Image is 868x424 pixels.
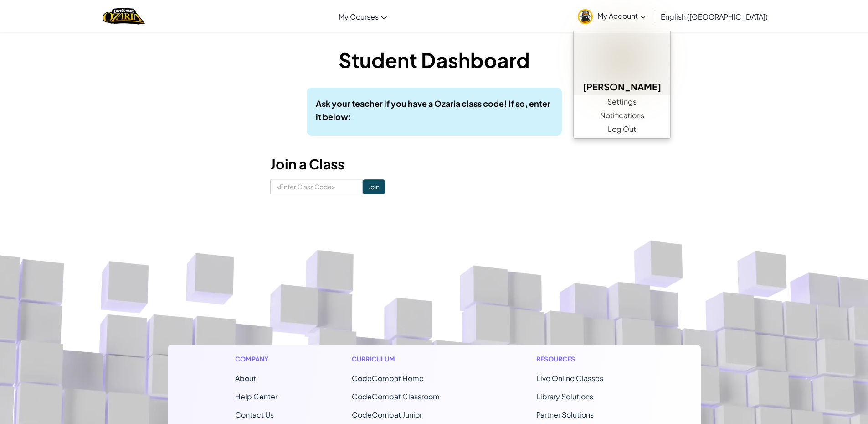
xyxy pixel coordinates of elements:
img: avatar [600,35,644,79]
a: Notifications [574,109,670,122]
h3: Join a Class [270,154,598,174]
a: My Account [573,2,651,31]
a: My Courses [334,4,391,29]
img: Home [103,7,145,26]
a: CodeCombat Junior [352,410,422,419]
h1: Student Dashboard [270,46,598,74]
a: Live Online Classes [536,373,603,383]
span: My Account [597,11,646,21]
a: Partner Solutions [536,410,594,419]
a: Library Solutions [536,392,593,401]
h5: [PERSON_NAME] [583,79,661,94]
a: Help Center [235,392,277,401]
a: [PERSON_NAME] [574,33,670,95]
span: Contact Us [235,410,274,419]
h1: Resources [536,354,633,364]
a: About [235,373,256,383]
span: Notifications [600,110,644,121]
a: Settings [574,95,670,109]
b: Ask your teacher if you have a Ozaria class code! If so, enter it below: [316,98,550,122]
span: CodeCombat Home [352,373,424,383]
a: Log Out [574,122,670,136]
input: Join [363,179,385,194]
a: English ([GEOGRAPHIC_DATA]) [656,4,772,29]
a: Ozaria by CodeCombat logo [103,7,145,26]
span: English ([GEOGRAPHIC_DATA]) [661,12,768,21]
input: <Enter Class Code> [270,179,363,194]
span: My Courses [339,12,379,21]
h1: Curriculum [352,354,462,364]
h1: Company [235,354,277,364]
img: avatar [578,9,593,24]
a: CodeCombat Classroom [352,392,440,401]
